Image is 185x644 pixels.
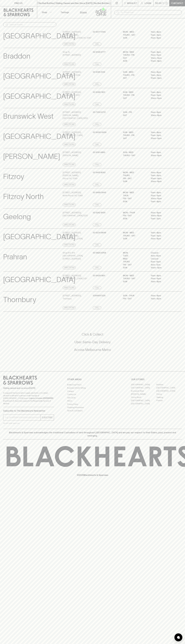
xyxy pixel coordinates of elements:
p: SUN [123,59,147,63]
p: 11am – 9pm [151,134,175,137]
a: Call [93,103,101,106]
h5: Across Melbourne Metro [3,348,182,352]
a: [PERSON_NAME] [131,393,156,396]
a: Fitzroy [156,393,182,396]
a: Directions [63,123,76,126]
p: [GEOGRAPHIC_DATA] [3,131,75,142]
a: Call [93,123,101,126]
p: Blackhearts & Sparrows acknowledges the traditional Custodians of land throughout [GEOGRAPHIC_DAT... [5,431,180,437]
p: [GEOGRAPHIC_DATA] [3,71,75,82]
a: Prahran [156,399,182,402]
p: [STREET_ADDRESS] , Thornbury [63,294,81,300]
p: 10am – 8pm [151,180,175,183]
h5: Click & Collect [3,332,182,337]
a: Call [93,63,101,66]
a: Call [93,163,101,166]
p: 11am – 8pm [151,71,175,74]
a: [GEOGRAPHIC_DATA] [156,389,182,393]
p: 11am – 8pm [151,91,175,94]
p: Shop [42,11,47,14]
a: Braddon [156,383,182,386]
a: Privacy Policy [67,403,118,406]
p: MON - WED [123,171,147,174]
p: 0 [166,2,167,4]
p: THURS - FRI [123,134,147,137]
p: THURS - SAT [123,277,147,280]
p: 10am – 9pm [151,177,175,180]
p: Login [145,2,151,5]
p: 11am – 8pm [151,171,175,174]
p: 10am – 9pm [151,77,175,80]
p: [GEOGRAPHIC_DATA] [3,30,75,41]
a: Call [93,143,101,146]
p: Tastings [61,11,69,14]
p: SUN [123,280,147,283]
a: [GEOGRAPHIC_DATA] [131,399,156,402]
p: Shop 813-814 [GEOGRAPHIC_DATA] , [STREET_ADDRESS] [63,251,92,260]
p: [STREET_ADDRESS] , [PERSON_NAME] [63,151,81,157]
p: Subscribe to The Blackhearts Newsletter [3,409,54,412]
p: SAT [123,137,147,140]
p: THURS - FRI [123,54,147,57]
p: FIND US [14,2,23,5]
p: SAT [123,97,147,100]
p: 03 5242 8109 [93,211,105,214]
p: 11am – 8pm [151,30,175,34]
p: SUN - FRI [123,111,147,114]
p: [STREET_ADDRESS] , [GEOGRAPHIC_DATA] 3220 [63,211,88,217]
p: Stores [80,11,87,14]
a: Directions [63,143,76,146]
a: Call [93,286,101,289]
p: THURS - SAT [123,154,147,157]
p: 11am – 8pm [151,111,175,114]
a: Contact Us [67,393,118,396]
p: 0399697225 [93,294,105,297]
p: THURS [123,260,147,263]
p: 03 7300 6721 [93,111,106,114]
p: 11am – 7pm [151,217,175,220]
input: Try "Pinot noir" [121,10,180,15]
p: Thornbury [3,294,36,305]
a: Shipping Information [67,406,118,409]
p: 11am – 8pm [151,237,175,240]
p: [STREET_ADDRESS][PERSON_NAME] , Fitzroy VIC 3065 [63,171,92,180]
p: 9am – 6pm [151,254,175,257]
p: [GEOGRAPHIC_DATA] [3,231,75,242]
p: MON - WED [123,274,147,277]
p: SUN [123,217,147,220]
p: 11am – 9pm [151,277,175,280]
a: Call [93,43,101,46]
a: Fitzroy North [131,396,156,399]
p: We will never spam you [3,422,54,425]
a: Directions [63,203,76,206]
p: Geelong [3,211,31,222]
p: FRI - SAT [123,177,147,180]
p: [STREET_ADDRESS][PERSON_NAME] , [GEOGRAPHIC_DATA] 3055 [63,111,92,120]
p: [STREET_ADDRESS] , Brunswick VIC 3057 [63,91,81,97]
a: Directions [63,103,76,106]
p: 03 9050 0659 [93,131,106,134]
a: Call [93,203,101,206]
p: THUR [123,194,147,197]
p: Fitzroy North [3,191,44,202]
a: Call [93,83,101,86]
p: [STREET_ADDRESS][PERSON_NAME] , [GEOGRAPHIC_DATA] [63,231,92,240]
p: SUN [123,200,147,203]
p: SUN [123,36,147,39]
p: 11am – 9pm [151,234,175,237]
a: FAQ's [67,399,118,403]
p: 9am – 7pm [151,263,175,266]
p: 10am – 9pm [151,97,175,100]
p: 11am – 9pm [151,174,175,177]
p: Fri - Sat [123,297,147,300]
a: Call [93,306,101,309]
p: 11am – 8pm [151,191,175,194]
p: 03 9380 1831 [93,91,105,94]
p: 03 9428 1801 [93,274,105,277]
p: $0.00 [155,2,162,5]
p: 11am – 8pm [151,151,175,154]
p: 11am – 8pm [151,131,175,134]
p: SUN - WED [123,131,147,134]
a: Brunswick West [131,389,156,393]
p: 10am – 9pm [151,197,175,200]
